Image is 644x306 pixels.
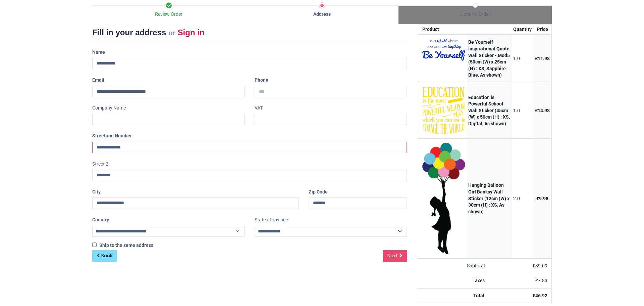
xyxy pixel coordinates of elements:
[178,28,205,37] a: Sign in
[168,29,175,37] small: or
[92,243,97,247] input: Ship to the same address
[398,11,552,18] div: Confirm Order
[535,263,547,268] span: 39.09
[92,11,246,18] div: Review Order
[535,293,547,298] span: 46.92
[255,75,268,86] label: Phone
[422,39,465,61] img: kzjbOwAAAAZJREFUAwAK2uXmM6F7CAAAAABJRU5ErkJggg==
[417,273,490,288] td: Taxes:
[92,130,132,142] label: Street
[422,143,465,254] img: bzU8EQAAAAZJREFUAwCvLzCnB49jWAAAAABJRU5ErkJggg==
[387,252,398,259] span: Next
[468,95,510,126] strong: Education is Powerful School Wall Sticker (45cm (W) x 50cm (H) : XS, Digital, As shown)
[417,25,467,35] th: Product
[535,278,547,283] span: £
[473,293,486,298] strong: Total:
[513,195,532,202] div: 2.0
[255,214,288,226] label: State / Province
[92,47,105,58] label: Name
[538,108,550,113] span: 14.98
[513,55,532,62] div: 1.0
[539,196,548,201] span: 9.98
[383,250,407,262] a: Next
[468,182,509,214] strong: Hanging Balloon Girl Banksy Wall Sticker (12cm (W) x 30cm (H) : XS, As shown)
[92,28,166,37] span: Fill in your address
[92,242,153,249] label: Ship to the same address
[92,159,108,170] label: Street 2
[417,259,490,273] td: Subtotal:
[92,75,104,86] label: Email
[468,39,510,78] strong: Be Yourself Inspirational Quote Wall Sticker - Mod5 (50cm (W) x 25cm (H) : XS, Sapphire Blue, As ...
[255,102,263,114] label: VAT
[535,56,550,61] span: £
[536,196,548,201] span: £
[513,107,532,114] div: 1.0
[533,293,547,298] strong: £
[535,108,550,113] span: £
[538,278,547,283] span: 7.83
[533,263,547,268] span: £
[246,11,399,18] div: Address
[538,56,550,61] span: 11.98
[512,25,534,35] th: Quantity
[92,186,101,198] label: City
[92,102,126,114] label: Company Name
[101,252,112,259] span: Back
[533,25,551,35] th: Price
[92,214,109,226] label: Country
[309,186,328,198] label: Zip Code
[106,133,132,138] span: and Number
[92,250,117,262] a: Back
[422,87,465,134] img: 9WpINYAAAABklEQVQDAMxtjl7jJauVAAAAAElFTkSuQmCC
